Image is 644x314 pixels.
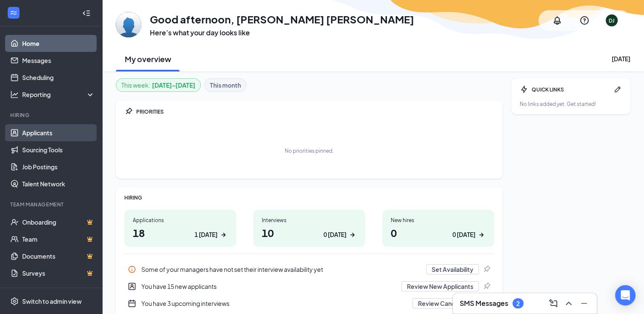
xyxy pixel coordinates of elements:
[124,278,494,295] a: UserEntityYou have 15 new applicantsReview New ApplicantsPin
[136,108,494,115] div: PRIORITIES
[22,231,95,248] a: TeamCrown
[124,210,236,247] a: Applications181 [DATE]ArrowRight
[128,299,136,308] svg: CalendarNew
[150,12,414,26] h1: Good afternoon, [PERSON_NAME] [PERSON_NAME]
[128,265,136,274] svg: Info
[615,285,635,305] div: Open Intercom Messenger
[285,147,334,154] div: No priorities pinned.
[613,85,622,94] svg: Pen
[9,9,18,17] svg: WorkstreamLogo
[460,299,508,308] h3: SMS Messages
[426,264,479,274] button: Set Availability
[323,230,346,239] div: 0 [DATE]
[219,231,228,239] svg: ArrowRight
[262,217,357,224] div: Interviews
[141,299,407,308] div: You have 3 upcoming interviews
[150,28,414,37] h3: Here’s what your day looks like
[22,124,95,141] a: Applicants
[128,282,136,291] svg: UserEntity
[133,217,228,224] div: Applications
[552,15,562,26] svg: Notifications
[576,297,590,310] button: Minimize
[210,80,241,90] b: This month
[22,35,95,52] a: Home
[124,295,494,312] div: You have 3 upcoming interviews
[152,80,195,90] b: [DATE] - [DATE]
[609,17,615,24] div: DJ
[482,265,491,274] svg: Pin
[22,297,82,305] div: Switch to admin view
[124,107,133,116] svg: Pin
[564,298,574,308] svg: ChevronUp
[141,265,421,274] div: Some of your managers have not set their interview availability yet
[520,85,528,94] svg: Bolt
[452,230,475,239] div: 0 [DATE]
[10,90,19,99] svg: Analysis
[124,194,494,201] div: HIRING
[561,297,575,310] button: ChevronUp
[22,158,95,175] a: Job Postings
[532,86,610,93] div: QUICK LINKS
[262,226,357,240] h1: 10
[124,261,494,278] div: Some of your managers have not set their interview availability yet
[124,261,494,278] a: InfoSome of your managers have not set their interview availability yetSet AvailabilityPin
[579,298,589,308] svg: Minimize
[401,281,479,291] button: Review New Applicants
[482,282,491,291] svg: Pin
[612,54,630,63] div: [DATE]
[548,298,558,308] svg: ComposeMessage
[412,298,479,308] button: Review Candidates
[22,52,95,69] a: Messages
[141,282,396,291] div: You have 15 new applicants
[116,12,141,37] img: David John Selby
[10,111,93,119] div: Hiring
[22,265,95,282] a: SurveysCrown
[125,54,171,64] h2: My overview
[579,15,590,26] svg: QuestionInfo
[520,100,622,108] div: No links added yet. Get started!
[348,231,357,239] svg: ArrowRight
[124,295,494,312] a: CalendarNewYou have 3 upcoming interviewsReview CandidatesPin
[22,214,95,231] a: OnboardingCrown
[22,141,95,158] a: Sourcing Tools
[391,217,486,224] div: New hires
[253,210,365,247] a: Interviews100 [DATE]ArrowRight
[10,201,93,208] div: Team Management
[195,230,218,239] div: 1 [DATE]
[133,226,228,240] h1: 18
[477,231,486,239] svg: ArrowRight
[22,69,95,86] a: Scheduling
[121,80,195,90] div: This week :
[124,278,494,295] div: You have 15 new applicants
[22,175,95,192] a: Talent Network
[22,90,95,99] div: Reporting
[82,9,91,17] svg: Collapse
[546,297,559,310] button: ComposeMessage
[516,300,520,307] div: 2
[391,226,486,240] h1: 0
[22,248,95,265] a: DocumentsCrown
[10,297,19,305] svg: Settings
[382,210,494,247] a: New hires00 [DATE]ArrowRight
